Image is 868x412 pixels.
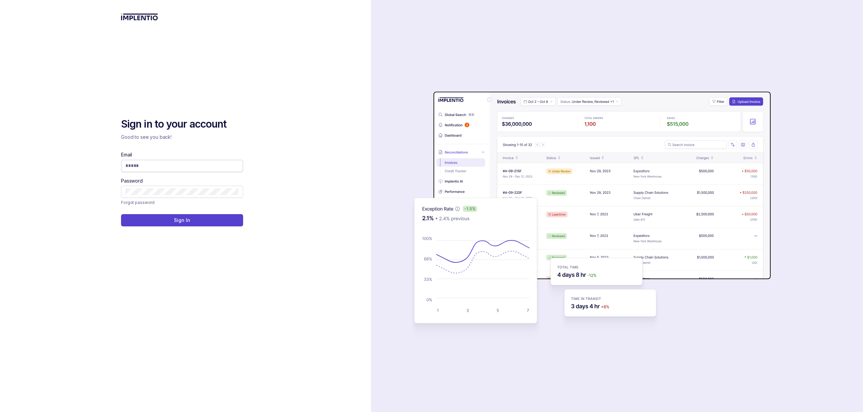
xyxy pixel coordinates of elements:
button: Sign In [121,214,243,226]
p: Forgot password [121,199,155,206]
img: signin-background.svg [390,70,773,342]
p: Good to see you back! [121,134,243,141]
img: logo [121,14,158,20]
label: Email [121,151,132,158]
h2: Sign in to your account [121,117,243,131]
p: Sign In [174,217,190,224]
a: Link Forgot password [121,199,155,206]
label: Password [121,177,143,184]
